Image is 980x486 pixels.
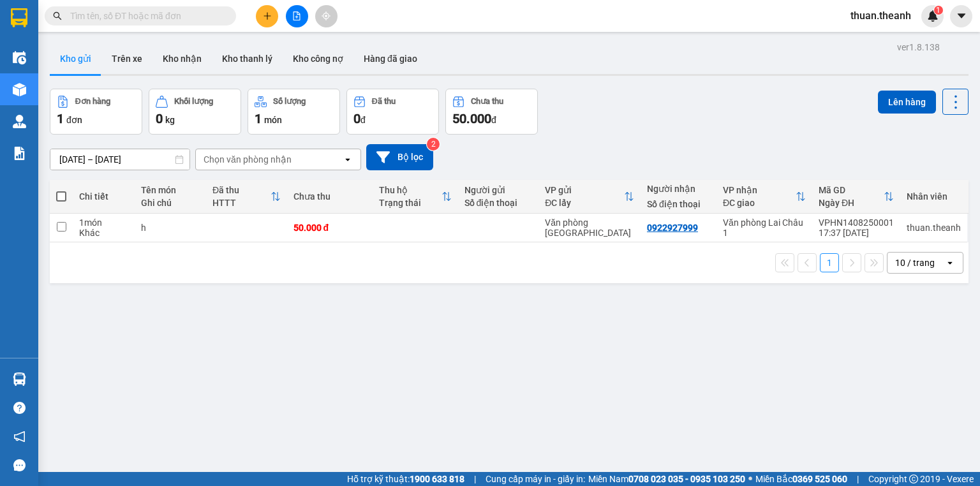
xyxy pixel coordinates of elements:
[936,6,940,15] span: 1
[79,191,128,202] div: Chi tiết
[934,6,943,15] sup: 1
[343,154,353,165] svg: open
[322,11,330,20] span: aim
[292,11,301,20] span: file-add
[545,198,624,208] div: ĐC lấy
[819,198,884,208] div: Ngày ĐH
[75,97,110,106] div: Đơn hàng
[315,5,338,27] button: aim
[907,223,961,233] div: thuan.theanh
[13,459,26,471] span: message
[212,43,283,74] button: Kho thanh lý
[13,372,26,386] img: warehouse-icon
[647,199,710,209] div: Số điện thoại
[346,89,439,135] button: Đã thu0đ
[878,91,936,114] button: Lên hàng
[79,217,128,228] div: 1 món
[293,191,366,202] div: Chưa thu
[491,115,496,125] span: đ
[820,253,839,272] button: 1
[588,472,745,486] span: Miền Nam
[13,115,26,128] img: warehouse-icon
[945,258,955,268] svg: open
[50,149,189,170] input: Select a date range.
[174,97,213,106] div: Khối lượng
[840,8,921,24] span: thuan.theanh
[156,111,163,126] span: 0
[204,153,292,166] div: Chọn văn phòng nhận
[13,83,26,96] img: warehouse-icon
[897,40,940,54] div: ver 1.8.138
[152,43,212,74] button: Kho nhận
[353,43,427,74] button: Hàng đã giao
[452,111,491,126] span: 50.000
[445,89,538,135] button: Chưa thu50.000đ
[723,185,796,195] div: VP nhận
[647,184,710,194] div: Người nhận
[857,472,859,486] span: |
[545,185,624,195] div: VP gửi
[256,5,278,27] button: plus
[263,11,272,20] span: plus
[248,89,340,135] button: Số lượng1món
[212,198,271,208] div: HTTT
[410,474,464,484] strong: 1900 633 818
[13,431,26,443] span: notification
[79,228,128,238] div: Khác
[956,10,967,22] span: caret-down
[141,198,200,208] div: Ghi chú
[141,223,200,233] div: h
[212,185,271,195] div: Đã thu
[819,217,894,228] div: VPHN1408250001
[57,111,64,126] span: 1
[812,180,900,214] th: Toggle SortBy
[13,147,26,160] img: solution-icon
[909,475,918,483] span: copyright
[366,144,433,170] button: Bộ lọc
[273,97,306,106] div: Số lượng
[283,43,353,74] button: Kho công nợ
[379,198,442,208] div: Trạng thái
[907,191,961,202] div: Nhân viên
[11,8,27,27] img: logo-vxr
[50,89,142,135] button: Đơn hàng1đơn
[755,472,847,486] span: Miền Bắc
[206,180,287,214] th: Toggle SortBy
[165,115,175,125] span: kg
[538,180,641,214] th: Toggle SortBy
[647,223,698,233] div: 0922927999
[464,198,533,208] div: Số điện thoại
[927,10,939,22] img: icon-new-feature
[545,217,634,238] div: Văn phòng [GEOGRAPHIC_DATA]
[628,474,745,484] strong: 0708 023 035 - 0935 103 250
[486,472,585,486] span: Cung cấp máy in - giấy in:
[53,11,62,20] span: search
[723,198,796,208] div: ĐC giao
[264,115,282,125] span: món
[293,223,366,233] div: 50.000 đ
[464,185,533,195] div: Người gửi
[66,115,82,125] span: đơn
[427,138,440,151] sup: 2
[950,5,972,27] button: caret-down
[379,185,442,195] div: Thu hộ
[13,402,26,414] span: question-circle
[373,180,458,214] th: Toggle SortBy
[372,97,396,106] div: Đã thu
[101,43,152,74] button: Trên xe
[353,111,360,126] span: 0
[895,256,935,269] div: 10 / trang
[149,89,241,135] button: Khối lượng0kg
[360,115,366,125] span: đ
[474,472,476,486] span: |
[819,185,884,195] div: Mã GD
[50,43,101,74] button: Kho gửi
[13,51,26,64] img: warehouse-icon
[748,476,752,482] span: ⚪️
[141,185,200,195] div: Tên món
[255,111,262,126] span: 1
[716,180,812,214] th: Toggle SortBy
[819,228,894,238] div: 17:37 [DATE]
[792,474,847,484] strong: 0369 525 060
[70,9,221,23] input: Tìm tên, số ĐT hoặc mã đơn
